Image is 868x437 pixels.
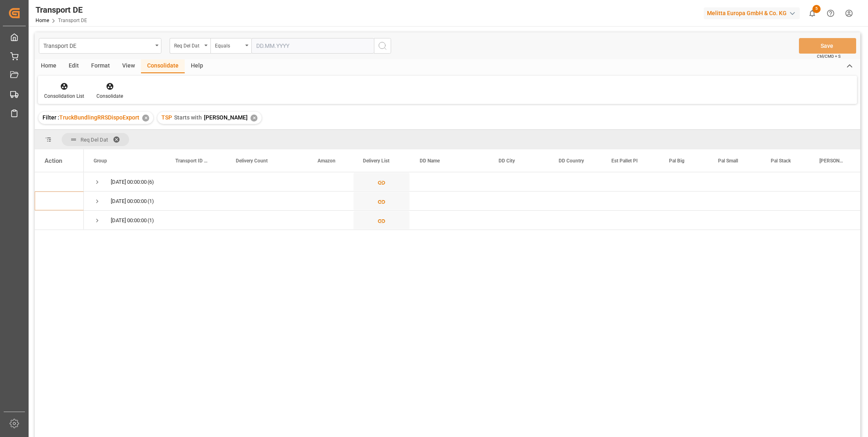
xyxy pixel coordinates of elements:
button: Help Center [821,4,840,23]
button: Melitta Europa GmbH & Co. KG [704,5,803,21]
span: Filter : [43,114,59,121]
span: [PERSON_NAME] [819,158,845,164]
span: (1) [148,211,154,230]
div: Consolidate [141,59,185,73]
a: Home [36,18,49,23]
span: Est Pallet Pl [611,158,638,164]
div: Home [35,59,63,73]
span: (1) [148,192,154,211]
span: DD Country [559,158,584,164]
button: search button [374,38,391,54]
span: Amazon [318,158,336,164]
span: TSP [161,114,172,121]
div: [DATE] 00:00:00 [111,192,147,211]
div: Format [85,59,116,73]
div: Press SPACE to select this row. [35,172,84,191]
span: DD City [499,158,515,164]
div: Melitta Europa GmbH & Co. KG [704,7,800,19]
span: [PERSON_NAME] [204,114,248,121]
div: Req Del Dat [174,40,202,50]
div: Press SPACE to select this row. [35,211,84,230]
div: Consolidation List [44,92,84,100]
span: Req Del Dat [81,137,108,143]
span: (6) [148,173,154,191]
span: 5 [812,5,821,13]
span: Delivery Count [236,158,268,164]
div: View [116,59,141,73]
span: Pal Small [718,158,738,164]
div: Edit [63,59,85,73]
div: ✕ [142,115,149,122]
div: Press SPACE to select this row. [35,191,84,211]
div: Help [185,59,209,73]
div: Transport DE [36,4,87,16]
button: open menu [210,38,251,54]
div: Consolidate [96,92,123,100]
span: Pal Big [669,158,685,164]
button: open menu [39,38,161,54]
span: TruckBundlingRRSDispoExport [59,114,139,121]
span: Starts with [174,114,202,121]
span: Group [94,158,107,164]
div: Action [45,157,62,164]
span: Transport ID Logward [175,158,209,164]
span: Delivery List [363,158,389,164]
div: [DATE] 00:00:00 [111,173,147,191]
div: Equals [215,40,243,50]
button: Save [799,38,856,54]
span: Pal Stack [771,158,791,164]
div: ✕ [251,115,257,122]
button: show 5 new notifications [803,4,821,23]
div: [DATE] 00:00:00 [111,211,147,230]
input: DD.MM.YYYY [251,38,374,54]
span: Ctrl/CMD + S [817,53,841,59]
div: Transport DE [43,40,152,50]
button: open menu [170,38,210,54]
span: DD Name [420,158,440,164]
